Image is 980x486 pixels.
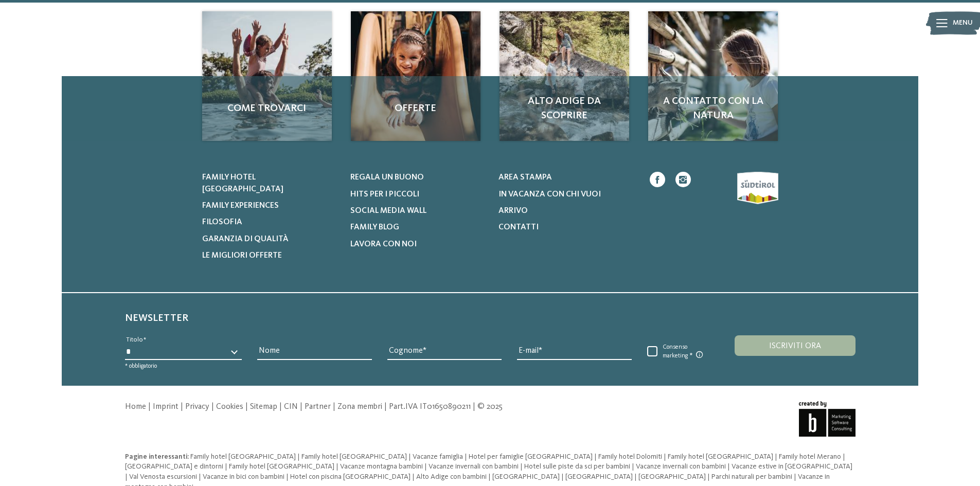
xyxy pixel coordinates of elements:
a: Hotel con piscina [GEOGRAPHIC_DATA] [290,473,412,480]
span: Alto Adige da scoprire [510,94,619,123]
span: Family hotel Dolomiti [598,453,662,460]
span: Hits per i piccoli [350,190,419,199]
span: | [488,473,491,480]
a: Vacanze estive in [GEOGRAPHIC_DATA] [732,463,852,470]
a: Le migliori offerte [202,250,337,261]
a: Imprint [153,403,179,411]
a: Vacanze invernali con bambini [636,463,727,470]
span: Family hotel [GEOGRAPHIC_DATA] [229,463,334,470]
span: Le migliori offerte [202,251,282,260]
span: Offerte [361,101,470,116]
span: Family Blog [350,223,399,231]
a: In vacanza con chi vuoi [498,189,634,200]
span: | [843,453,845,460]
span: Newsletter [125,313,188,323]
span: Iscriviti ora [769,342,821,350]
span: Vacanze invernali con bambini [429,463,519,470]
span: | [300,403,302,411]
span: | [336,463,338,470]
span: | [297,453,300,460]
span: | [465,453,467,460]
span: Hotel sulle piste da sci per bambini [524,463,630,470]
span: | [561,473,564,480]
span: In vacanza con chi vuoi [498,190,601,199]
span: | [211,403,214,411]
span: | [473,403,475,411]
a: Family experiences [202,200,337,211]
span: [GEOGRAPHIC_DATA] e dintorni [125,463,223,470]
span: Hotel per famiglie [GEOGRAPHIC_DATA] [469,453,593,460]
a: Alto Adige con bambini [416,473,488,480]
a: Home [125,403,146,411]
a: Social Media Wall [350,205,486,217]
span: Area stampa [498,173,552,182]
a: Cercate un hotel per famiglie? Qui troverete solo i migliori! Offerte [351,11,480,141]
a: Cookies [216,403,243,411]
span: | [225,463,227,470]
span: Pagine interessanti: [125,453,189,460]
span: Val Venosta escursioni [129,473,197,480]
span: © 2025 [477,403,503,411]
a: Privacy [185,403,209,411]
span: Family hotel Merano [779,453,841,460]
a: [GEOGRAPHIC_DATA] [492,473,561,480]
span: Family hotel [GEOGRAPHIC_DATA] [190,453,296,460]
span: | [333,403,335,411]
span: | [775,453,777,460]
img: Cercate un hotel per famiglie? Qui troverete solo i migliori! [648,11,778,141]
span: | [199,473,201,480]
a: CIN [284,403,298,411]
span: | [279,403,282,411]
a: Parchi naturali per bambini [711,473,794,480]
a: Cercate un hotel per famiglie? Qui troverete solo i migliori! Alto Adige da scoprire [500,11,629,141]
a: Family hotel [GEOGRAPHIC_DATA] [668,453,775,460]
span: Filosofia [202,218,242,226]
a: Hits per i piccoli [350,189,486,200]
span: Garanzia di qualità [202,235,289,243]
span: Vacanze famiglia [413,453,463,460]
button: Iscriviti ora [735,335,855,356]
a: [GEOGRAPHIC_DATA] e dintorni [125,463,225,470]
span: Alto Adige con bambini [416,473,487,480]
span: [GEOGRAPHIC_DATA] [638,473,706,480]
span: | [408,453,411,460]
span: Family hotel [GEOGRAPHIC_DATA] [202,173,283,193]
span: A contatto con la natura [658,94,768,123]
span: Come trovarci [212,101,322,116]
a: Area stampa [498,172,634,183]
span: | [245,403,248,411]
span: | [286,473,289,480]
a: Family hotel [GEOGRAPHIC_DATA] [202,172,337,195]
span: | [384,403,387,411]
span: | [181,403,183,411]
span: Vacanze invernali con bambini [636,463,726,470]
a: Garanzia di qualità [202,233,337,245]
img: Cercate un hotel per famiglie? Qui troverete solo i migliori! [500,11,629,141]
a: Cercate un hotel per famiglie? Qui troverete solo i migliori! Come trovarci [202,11,332,141]
a: Sitemap [250,403,277,411]
span: Social Media Wall [350,207,426,215]
span: | [634,473,637,480]
a: Family Blog [350,222,486,233]
span: | [664,453,666,460]
span: Contatti [498,223,539,231]
span: | [148,403,151,411]
a: Vacanze famiglia [413,453,465,460]
a: Zona membri [337,403,382,411]
span: | [424,463,427,470]
a: Cercate un hotel per famiglie? Qui troverete solo i migliori! A contatto con la natura [648,11,778,141]
img: Cercate un hotel per famiglie? Qui troverete solo i migliori! [351,11,480,141]
span: * obbligatorio [125,363,157,369]
a: Family hotel [GEOGRAPHIC_DATA] [190,453,297,460]
span: | [412,473,415,480]
span: Family hotel [GEOGRAPHIC_DATA] [668,453,773,460]
span: [GEOGRAPHIC_DATA] [565,473,633,480]
span: Parchi naturali per bambini [711,473,792,480]
a: Vacanze in bici con bambini [203,473,286,480]
a: Regala un buono [350,172,486,183]
span: | [707,473,710,480]
span: | [794,473,796,480]
span: Family hotel [GEOGRAPHIC_DATA] [301,453,407,460]
a: [GEOGRAPHIC_DATA] [638,473,707,480]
